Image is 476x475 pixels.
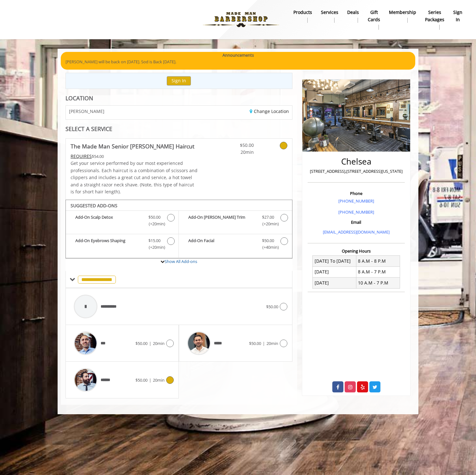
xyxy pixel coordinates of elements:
span: $50.00 [262,237,274,244]
span: | [149,377,151,383]
h2: Chelsea [309,157,403,166]
a: Gift cardsgift cards [363,8,385,31]
span: 20min [216,149,254,156]
b: Add-On Eyebrows Shaping [75,237,142,251]
h3: Phone [309,191,403,196]
b: Announcements [222,52,254,59]
b: Add-On Facial [188,237,255,251]
span: $50.00 [266,304,278,309]
span: $50.00 [249,341,261,346]
span: [PERSON_NAME] [69,109,104,114]
a: Show All Add-ons [165,259,197,264]
td: [DATE] [313,278,356,288]
span: | [263,341,265,346]
label: Add-On Scalp Detox [69,214,175,229]
div: The Made Man Senior Barber Haircut Add-onS [66,200,292,259]
b: Membership [389,9,416,16]
button: Sign In [167,76,191,85]
img: Made Man Barbershop logo [197,2,285,37]
label: Add-On Facial [182,237,289,252]
b: gift cards [368,9,380,23]
span: $50.00 [135,377,147,383]
span: 20min [266,341,278,346]
span: This service needs some Advance to be paid before we block your appointment [71,153,92,159]
span: (+20min ) [145,244,164,251]
a: Change Location [250,108,289,114]
a: MembershipMembership [385,8,421,24]
a: [PHONE_NUMBER] [338,209,374,215]
b: SUGGESTED ADD-ONS [71,203,117,209]
td: [DATE] To [DATE] [313,256,356,266]
p: [STREET_ADDRESS],[STREET_ADDRESS][US_STATE] [309,168,403,175]
a: sign insign in [449,8,467,24]
span: $27.00 [262,214,274,221]
span: | [149,341,151,346]
span: $50.00 [148,214,160,221]
span: 20min [153,341,165,346]
span: (+40min ) [259,244,277,251]
p: [PERSON_NAME] will be back on [DATE]. Sod is Back [DATE]. [66,59,410,65]
a: Productsproducts [289,8,316,24]
b: Deals [347,9,359,16]
a: Series packagesSeries packages [421,8,449,31]
span: (+20min ) [259,221,277,227]
b: Add-On [PERSON_NAME] Trim [188,214,255,227]
div: $54.00 [71,153,198,160]
p: Get your service performed by our most experienced professionals. Each haircut is a combination o... [71,160,198,195]
td: 8 A.M - 8 P.M [356,256,400,266]
b: products [293,9,312,16]
span: $50.00 [135,341,147,346]
td: 8 A.M - 7 P.M [356,266,400,277]
h3: Email [309,220,403,224]
span: $15.00 [148,237,160,244]
label: Add-On Beard Trim [182,214,289,229]
span: $50.00 [216,142,254,149]
a: ServicesServices [316,8,343,24]
a: [PHONE_NUMBER] [338,198,374,204]
b: sign in [453,9,462,23]
b: Series packages [425,9,444,23]
span: 20min [153,377,165,383]
h3: Opening Hours [308,249,405,253]
label: Add-On Eyebrows Shaping [69,237,175,252]
b: Add-On Scalp Detox [75,214,142,227]
div: SELECT A SERVICE [66,126,292,132]
span: (+20min ) [145,221,164,227]
b: The Made Man Senior [PERSON_NAME] Haircut [71,142,194,151]
td: 10 A.M - 7 P.M [356,278,400,288]
a: [EMAIL_ADDRESS][DOMAIN_NAME] [323,229,390,235]
td: [DATE] [313,266,356,277]
b: Services [321,9,338,16]
b: LOCATION [66,94,93,102]
a: DealsDeals [343,8,363,24]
